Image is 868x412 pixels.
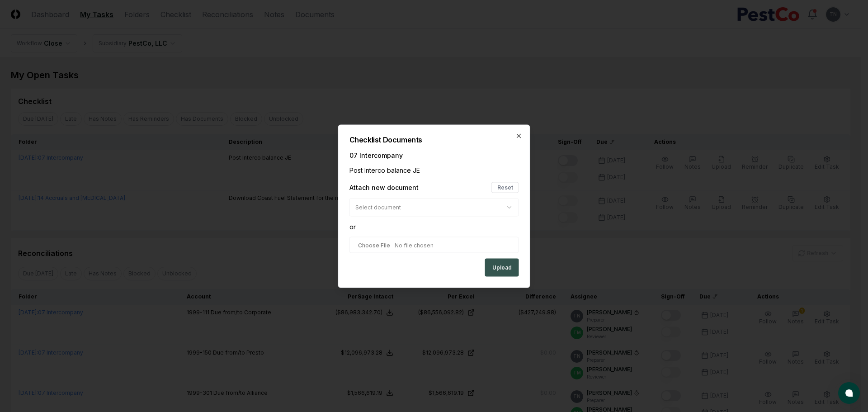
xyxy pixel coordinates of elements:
div: 07 Intercompany [349,150,519,160]
div: or [349,222,519,231]
button: Reset [491,182,519,193]
h2: Checklist Documents [349,136,519,143]
button: Upload [485,258,519,276]
div: Attach new document [349,183,419,192]
div: Post Interco balance JE [349,165,519,175]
